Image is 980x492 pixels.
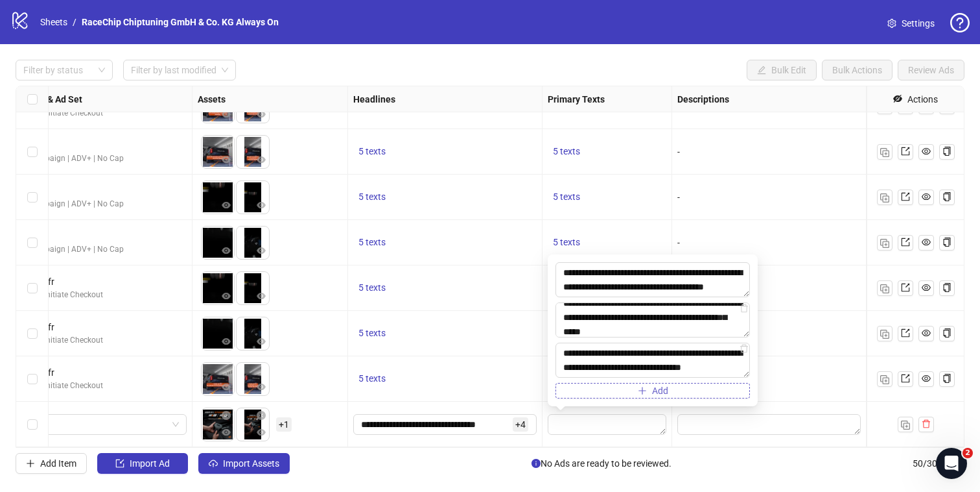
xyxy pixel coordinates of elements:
div: FR | ADV+ | Initiate Checkout [3,334,187,347]
span: export [901,147,910,156]
span: import [115,459,124,468]
button: Preview [253,153,269,168]
span: plus [638,386,647,395]
a: Sheets [38,15,70,29]
span: plus [26,459,35,468]
div: AlwaysOn_fr [3,365,187,380]
span: setting [887,19,896,28]
span: 5 texts [358,282,386,293]
strong: Assets [198,92,226,106]
div: Select row 50 [16,402,49,447]
div: Edit values [353,414,537,435]
div: Select row 44 [16,129,49,175]
div: Sale_it [3,229,187,243]
img: Asset 2 [237,227,269,259]
img: Duplicate [880,284,889,293]
button: Import Ad [97,453,188,474]
img: Duplicate [901,421,910,430]
span: 50 / 300 items [913,456,964,471]
span: eye [222,291,231,301]
span: export [901,192,910,201]
button: Preview [218,153,234,168]
span: Add Item [40,458,76,469]
div: Select row 46 [16,220,49,265]
span: eye-invisible [893,94,902,103]
button: Bulk Actions [822,60,892,80]
button: 5 texts [353,371,391,387]
div: Resize Assets column [344,86,347,112]
img: Asset 2 [237,408,269,441]
span: copy [942,374,951,383]
div: AlwaysOn_fr [3,275,187,289]
span: delete [922,419,931,428]
button: Preview [218,289,234,304]
span: eye [922,192,931,201]
span: eye [257,246,266,255]
button: Preview [253,289,269,304]
button: 5 texts [353,144,391,160]
div: Select all rows [16,86,49,112]
span: eye [257,428,266,437]
span: eye [922,238,931,247]
span: eye [257,201,266,210]
button: Preview [218,107,234,123]
span: Settings [902,16,935,31]
div: Resize Campaign & Ad Set column [189,86,192,112]
span: 5 texts [553,191,580,202]
div: Edit values [548,414,666,435]
img: Duplicate [880,239,889,248]
button: Add [555,383,750,399]
span: eye [257,337,266,346]
img: Asset 1 [202,317,234,350]
div: Resize Primary Texts column [668,86,671,112]
iframe: Intercom live chat [936,448,967,479]
span: 2 [962,448,973,458]
button: Duplicate [877,326,892,341]
div: Asset 1 [202,408,234,441]
button: Preview [218,198,234,214]
span: + 1 [276,417,292,432]
img: Asset 2 [237,272,269,304]
span: Sale_fr [11,415,179,434]
span: eye [222,110,231,119]
span: Import Assets [223,458,279,469]
span: copy [942,283,951,292]
div: Sale_it [3,138,187,153]
div: IT Sale Campaign | ADV+ | No Cap [3,243,187,256]
span: eye [257,291,266,301]
button: Duplicate [877,235,892,251]
span: copy [942,328,951,338]
img: Asset 1 [202,363,234,395]
span: 5 texts [358,191,386,202]
span: close-circle [222,411,231,420]
span: No Ads are ready to be reviewed. [531,456,671,471]
button: Duplicate [898,417,913,432]
span: 5 texts [358,146,386,156]
span: 5 texts [358,237,386,247]
div: Select row 48 [16,311,49,356]
img: Duplicate [880,193,889,203]
span: eye [222,246,231,255]
span: export [901,238,910,247]
span: eye [257,110,266,119]
div: Resize Headlines column [539,86,542,112]
span: 5 texts [553,146,580,156]
button: Duplicate [877,371,892,387]
span: - [677,238,680,248]
button: Preview [218,243,234,259]
button: Preview [253,334,269,350]
button: 5 texts [353,235,391,251]
span: - [677,192,680,203]
img: Asset 1 [202,227,234,259]
a: RaceChip Chiptuning GmbH & Co. KG Always On [79,15,281,29]
button: Preview [253,198,269,214]
img: Asset 1 [202,181,234,214]
span: close-circle [257,411,266,420]
span: export [901,374,910,383]
strong: Headlines [353,92,395,106]
div: Actions [907,92,938,106]
button: 5 texts [353,326,391,341]
span: delete [740,304,749,313]
img: Asset 1 [202,136,234,168]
